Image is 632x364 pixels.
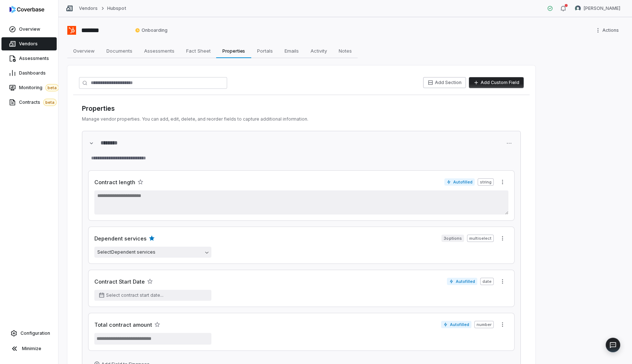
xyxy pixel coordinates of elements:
span: Minimize [22,346,41,352]
a: Overview [1,23,57,36]
span: Overview [19,26,40,32]
a: Monitoringbeta [1,81,57,94]
p: Manage vendor properties. You can add, edit, delete, and reorder fields to capture additional inf... [82,116,521,122]
span: Autofilled [441,321,471,328]
a: Dashboards [1,67,57,80]
h3: Total contract amount [94,321,152,329]
span: Portals [254,46,276,56]
a: Vendors [79,5,98,11]
a: Vendors [1,37,57,50]
span: date [480,278,494,285]
span: multiselect [467,235,494,242]
span: Properties [219,46,248,56]
span: beta [43,99,57,106]
h3: Contract Start Date [94,278,145,285]
h3: Dependent services [94,235,147,242]
span: 3 options [441,235,464,242]
button: More actions [497,177,508,187]
span: Contracts [19,99,57,106]
button: Minimize [3,341,55,356]
span: Autofilled [447,278,477,285]
button: More actions [593,25,623,36]
span: Overview [70,46,98,56]
span: number [474,321,494,328]
span: Activity [308,46,330,56]
button: Add Custom Field [469,77,524,88]
span: Documents [104,46,135,56]
a: Contractsbeta [1,96,57,109]
span: Notes [336,46,355,56]
button: Add Section [423,77,466,88]
span: Monitoring [19,84,59,91]
span: Select Dependent services [97,249,155,255]
button: More actions [497,276,508,287]
img: Tom Jodoin avatar [575,5,581,11]
span: Configuration [20,330,50,336]
span: string [478,178,494,186]
span: Emails [282,46,302,56]
h1: Properties [82,104,521,113]
button: More actions [497,233,508,244]
span: Assessments [19,56,49,61]
span: Vendors [19,41,38,47]
span: [PERSON_NAME] [584,5,620,11]
a: Assessments [1,52,57,65]
span: Select contract start date... [106,292,163,298]
button: More actions [497,319,508,330]
span: beta [45,84,59,91]
span: Autofilled [444,178,475,186]
span: Dashboards [19,70,46,76]
a: Configuration [3,327,55,340]
span: Assessments [141,46,177,56]
h3: Contract length [94,178,135,186]
button: Tom Jodoin avatar[PERSON_NAME] [571,3,625,14]
img: logo-D7KZi-bG.svg [10,6,44,13]
a: Hubspot [107,5,126,11]
span: Onboarding [135,27,168,33]
span: Fact Sheet [183,46,214,56]
button: Select contract start date... [94,290,211,301]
